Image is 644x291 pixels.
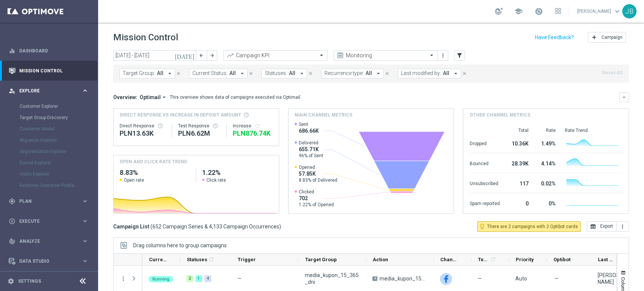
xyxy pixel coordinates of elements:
[202,168,272,177] h2: 1.22%
[8,218,89,224] button: play_circle_outline Execute keyboard_arrow_right
[299,127,319,134] span: 686.66K
[113,50,196,61] input: Select date range
[239,70,246,77] i: arrow_drop_down
[401,70,441,77] span: Last modified by:
[133,242,227,248] span: Drag columns here to group campaigns
[515,276,527,282] span: Auto
[598,272,622,285] div: Patryk Przybolewski
[299,177,337,183] span: 8.83% of Delivered
[151,223,152,230] span: (
[265,70,287,77] span: Statuses:
[124,177,144,183] span: Open rate
[178,123,221,129] div: Test Response
[553,257,570,262] span: Optibot
[20,146,97,157] div: Segmentation Explorer
[248,71,254,76] i: close
[9,41,89,61] div: Dashboard
[537,137,555,149] div: 1.49%
[8,198,89,204] div: gps_fixed Plan keyboard_arrow_right
[590,224,596,230] i: open_in_browser
[321,69,384,78] button: Recurrence type: All arrow_drop_down
[81,257,89,265] i: keyboard_arrow_right
[509,197,528,209] div: 0
[514,7,523,15] span: school
[237,276,241,282] span: —
[9,218,15,225] i: play_circle_outline
[509,157,528,169] div: 28.39K
[19,199,81,204] span: Plan
[469,137,500,149] div: Dropped
[120,275,127,282] button: more_vert
[509,137,528,149] div: 10.36K
[289,70,295,77] span: All
[613,7,621,15] span: keyboard_arrow_down
[479,223,486,230] i: lightbulb_outline
[137,94,170,101] button: Optimail arrow_drop_down
[443,70,449,77] span: All
[81,237,89,245] i: keyboard_arrow_right
[123,70,155,77] span: Target Group:
[175,52,195,59] i: [DATE]
[324,70,364,77] span: Recurrence type:
[207,255,214,263] span: Calculate column
[587,223,629,229] multiple-options-button: Export to CSV
[366,70,372,77] span: All
[587,221,616,232] button: open_in_browser Export
[489,255,496,263] span: Calculate column
[616,221,629,232] button: more_vert
[334,50,438,61] ng-select: Monitoring
[8,48,89,54] div: equalizer Dashboard
[598,257,616,262] span: Last Modified By
[8,88,89,94] button: person_search Explore keyboard_arrow_right
[299,164,337,170] span: Opened
[120,158,187,165] h4: OPEN AND CLICK RATE TREND
[299,202,334,208] span: 1.22% of Opened
[254,123,260,129] i: refresh
[19,259,81,263] span: Data Studio
[456,52,463,59] i: filter_alt
[555,275,559,282] span: —
[133,242,227,248] div: Row Groups
[187,257,207,262] span: Statuses
[398,69,461,78] button: Last modified by: All arrow_drop_down
[113,32,178,43] h1: Mission Control
[229,70,236,77] span: All
[8,68,89,74] div: Mission Control
[9,258,81,265] div: Data Studio
[469,157,500,169] div: Bounced
[452,70,459,77] i: arrow_drop_down
[9,238,81,245] div: Analyze
[588,32,626,43] button: add Campaign
[308,71,313,76] i: close
[20,180,97,191] div: Realtime Customer Profile
[189,69,247,78] button: Current Status: All arrow_drop_down
[20,103,78,109] a: Customer Explorer
[384,71,390,76] i: close
[113,223,281,230] h3: Campaign List
[439,51,447,60] button: more_vert
[157,70,163,77] span: All
[537,177,555,189] div: 0.02%
[20,123,97,135] div: Customer Model
[461,69,468,78] button: close
[469,197,500,209] div: Spam reported
[8,258,89,264] button: Data Studio keyboard_arrow_right
[299,195,334,202] span: 702
[9,87,15,94] i: person_search
[299,140,323,146] span: Delivered
[305,257,337,262] span: Target Group
[113,94,137,101] h3: Overview:
[152,277,169,282] span: Running
[380,275,427,282] span: media_kupon_15_365_dni
[299,146,323,153] span: 655.71K
[195,275,202,282] div: 1
[120,123,166,129] div: Direct Response
[261,69,307,78] button: Statuses: All arrow_drop_down
[149,257,167,262] span: Current Status
[186,275,193,282] div: 2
